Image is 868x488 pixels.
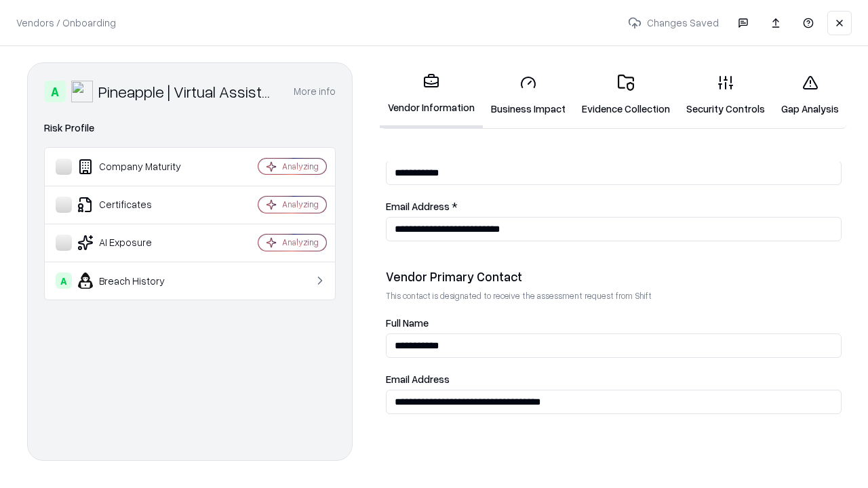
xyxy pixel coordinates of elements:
img: Pineapple | Virtual Assistant Agency [71,81,93,102]
p: Changes Saved [623,10,724,35]
a: Vendor Information [380,62,483,128]
div: Certificates [56,197,218,213]
div: Breach History [56,272,218,289]
button: More info [294,79,336,104]
label: Email Address * [386,201,842,211]
a: Evidence Collection [574,64,678,127]
a: Security Controls [678,64,773,127]
div: A [44,81,66,102]
div: Analyzing [282,161,319,172]
a: Gap Analysis [773,64,847,127]
label: Full Name [386,318,842,328]
div: Analyzing [282,237,319,248]
div: A [56,272,72,289]
div: Vendor Primary Contact [386,268,842,285]
p: This contact is designated to receive the assessment request from Shift [386,290,842,302]
div: Risk Profile [44,120,336,136]
a: Business Impact [483,64,574,127]
div: Company Maturity [56,159,218,175]
p: Vendors / Onboarding [16,16,116,30]
div: AI Exposure [56,235,218,251]
div: Analyzing [282,199,319,210]
div: Pineapple | Virtual Assistant Agency [98,81,277,102]
label: Email Address [386,374,842,384]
